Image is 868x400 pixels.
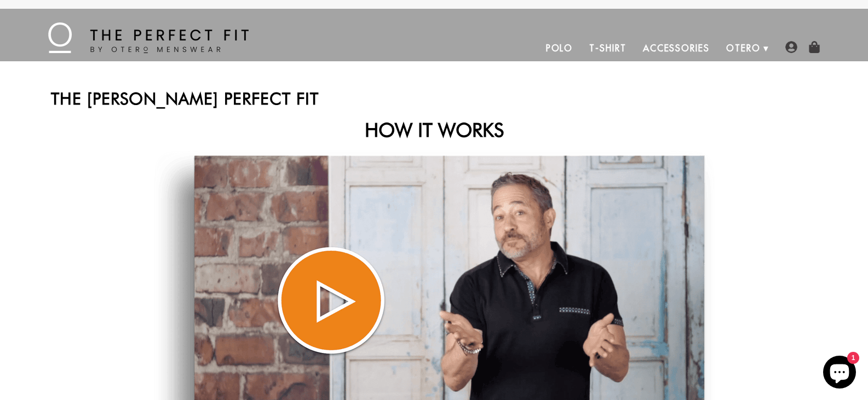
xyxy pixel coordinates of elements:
[635,35,718,61] a: Accessories
[48,22,249,53] img: The Perfect Fit - by Otero Menswear - Logo
[51,118,818,141] h2: How It Works
[581,35,634,61] a: T-Shirt
[820,356,859,391] inbox-online-store-chat: Shopify online store chat
[808,41,820,53] img: shopping-bag-icon.png
[538,35,582,61] a: Polo
[718,35,769,61] a: Otero
[785,41,797,53] img: user-account-icon.png
[51,89,818,108] h2: The [PERSON_NAME] Perfect Fit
